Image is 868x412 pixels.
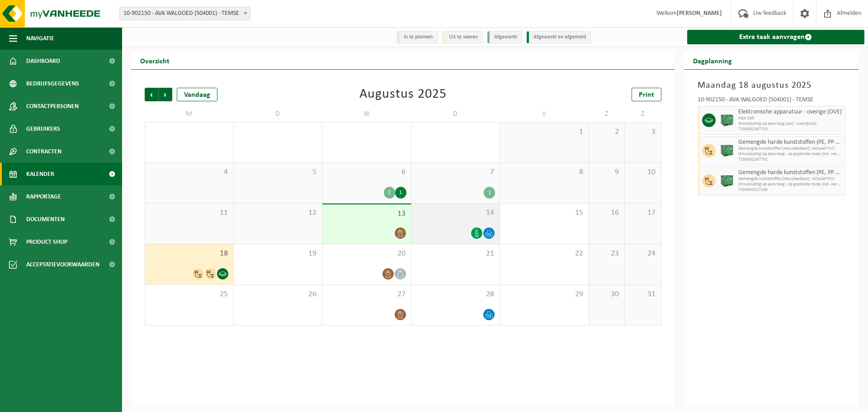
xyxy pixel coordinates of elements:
span: Navigatie [26,27,54,50]
span: 1 [505,127,584,137]
li: Afgewerkt en afgemeld [527,31,591,43]
span: 9 [594,167,620,177]
span: 7 [416,167,495,177]
span: Rapportage [26,185,61,208]
span: 10 [629,167,656,177]
li: In te plannen [397,31,438,43]
td: Z [589,106,625,122]
span: 28 [416,289,495,299]
div: 1 [395,187,406,199]
span: 25 [150,289,229,299]
span: Documenten [26,208,65,231]
strong: [PERSON_NAME] [677,10,722,17]
span: Vorige [145,88,158,101]
span: 15 [505,208,584,218]
div: 1 [484,187,495,199]
span: 29 [505,289,584,299]
span: 13 [327,209,406,219]
img: PB-HB-1400-HPE-GN-01 [720,114,734,127]
h2: Overzicht [131,52,179,69]
span: 19 [238,249,318,259]
span: Omwisseling op aanvraag (excl. voorrijkost) [738,121,843,127]
span: 18 [150,249,229,259]
h3: Maandag 18 augustus 2025 [698,79,846,92]
li: Uit te voeren [442,31,483,43]
span: Elektronische apparatuur - overige (OVE) [738,109,843,116]
span: Gemengde kunststoffen (recycleerbaar), inclusief PVC [738,176,843,182]
div: Augustus 2025 [359,88,447,101]
span: Kalender [26,163,54,185]
span: Gemengde harde kunststoffen (PE, PP en PVC), recycleerbaar (industrieel) [738,139,843,146]
td: D [411,106,500,122]
li: Afgewerkt [487,31,522,43]
span: Product Shop [26,231,67,253]
span: 31 [629,289,656,299]
span: Contracten [26,140,61,163]
span: 10-902150 - AVA WALGOED (504001) - TEMSE [120,7,250,20]
span: 22 [505,249,584,259]
span: 2 [594,127,620,137]
span: 6 [327,167,406,177]
span: Print [639,91,654,99]
span: T250002267731 [738,157,843,162]
span: Acceptatievoorwaarden [26,253,99,276]
span: 5 [238,167,318,177]
span: Omwisseling op aanvraag - op geplande route (incl. verwerking) [738,182,843,187]
div: 2 [384,187,395,199]
span: Gemengde kunststoffen (recycleerbaar), inclusief PVC [738,146,843,152]
span: 14 [416,208,495,218]
span: 10-902150 - AVA WALGOED (504001) - TEMSE [119,7,250,20]
span: KGA Colli [738,116,843,121]
img: PB-HB-1400-HPE-GN-01 [720,174,734,188]
span: 12 [238,208,318,218]
div: 10-902150 - AVA WALGOED (504001) - TEMSE [698,97,846,106]
span: Gemengde harde kunststoffen (PE, PP en PVC), recycleerbaar (industrieel) [738,169,843,176]
span: T250002267720 [738,127,843,132]
span: 26 [238,289,318,299]
span: Contactpersonen [26,95,79,118]
td: W [322,106,411,122]
span: 20 [327,249,406,259]
span: 27 [327,289,406,299]
h2: Dagplanning [684,52,741,69]
span: T250002327160 [738,187,843,193]
span: 8 [505,167,584,177]
span: 4 [150,167,229,177]
a: Extra taak aanvragen [687,30,865,44]
div: Vandaag [177,88,217,101]
span: 17 [629,208,656,218]
span: Omwisseling op aanvraag - op geplande route (incl. verwerking) [738,152,843,157]
td: D [234,106,323,122]
span: 16 [594,208,620,218]
span: Gebruikers [26,118,60,140]
span: Dashboard [26,50,60,72]
span: 21 [416,249,495,259]
span: 24 [629,249,656,259]
td: M [145,106,234,122]
span: 30 [594,289,620,299]
span: Bedrijfsgegevens [26,72,79,95]
span: Volgende [159,88,172,101]
span: 23 [594,249,620,259]
span: 11 [150,208,229,218]
img: PB-HB-1400-HPE-GN-01 [720,144,734,157]
a: Print [632,88,661,101]
td: V [500,106,589,122]
td: Z [625,106,661,122]
span: 3 [629,127,656,137]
